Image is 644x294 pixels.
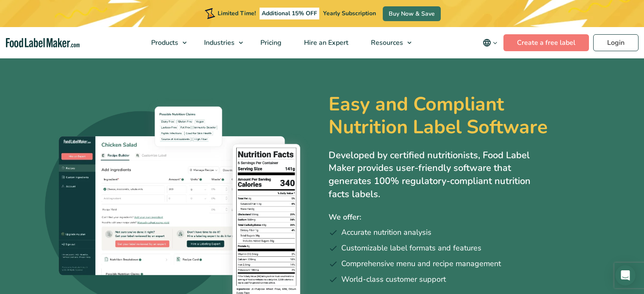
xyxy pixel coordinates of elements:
[341,258,501,269] span: Comprehensive menu and recipe management
[615,265,636,286] div: Open Intercom Messenger
[368,38,404,47] span: Resources
[149,38,179,47] span: Products
[341,274,446,285] span: World-class customer support
[329,149,549,201] p: Developed by certified nutritionists, Food Label Maker provides user-friendly software that gener...
[140,27,191,58] a: Products
[249,27,291,58] a: Pricing
[503,34,589,51] a: Create a free label
[258,38,282,47] span: Pricing
[218,9,256,17] span: Limited Time!
[360,27,416,58] a: Resources
[301,38,349,47] span: Hire an Expert
[383,6,441,21] a: Buy Now & Save
[329,211,600,223] p: We offer:
[323,9,376,17] span: Yearly Subscription
[202,38,235,47] span: Industries
[193,27,247,58] a: Industries
[329,93,580,139] h1: Easy and Compliant Nutrition Label Software
[293,27,358,58] a: Hire an Expert
[341,227,431,238] span: Accurate nutrition analysis
[260,8,319,19] span: Additional 15% OFF
[593,34,638,51] a: Login
[341,242,481,254] span: Customizable label formats and features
